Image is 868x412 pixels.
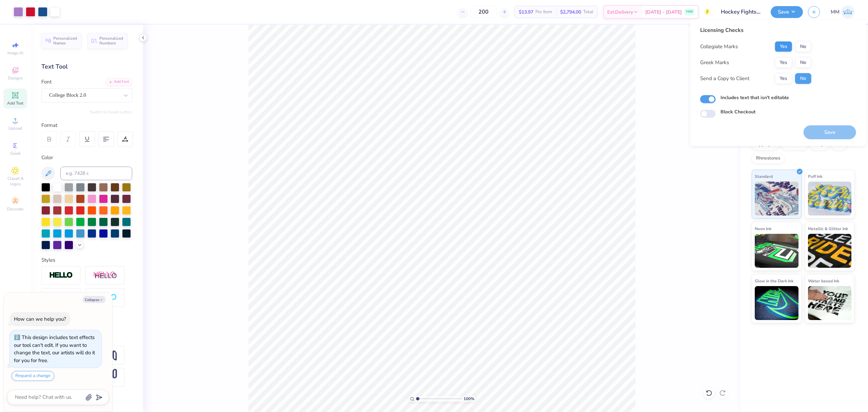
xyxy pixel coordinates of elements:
[90,109,132,115] button: Switch to Greek Letters
[463,396,474,402] span: 100 %
[10,151,21,156] span: Greek
[470,6,497,18] input: – –
[808,173,822,180] span: Puff Ink
[519,8,533,16] span: $13.97
[14,334,95,364] div: This design includes text effects our tool can't edit. If you want to change the text, our artist...
[12,371,54,381] button: Request a change
[755,234,798,268] img: Neon Ink
[700,59,729,67] div: Greek Marks
[831,8,840,16] span: MM
[775,41,792,52] button: Yes
[775,57,792,68] button: Yes
[808,225,848,232] span: Metallic & Glitter Ink
[41,62,132,71] div: Text Tool
[7,206,23,212] span: Decorate
[105,78,132,86] div: Add Font
[41,256,132,264] div: Styles
[755,173,773,180] span: Standard
[607,8,633,16] span: Est. Delivery
[535,8,552,16] span: Per Item
[700,43,738,51] div: Collegiate Marks
[14,316,66,322] div: How can we help you?
[8,126,22,131] span: Upload
[795,41,811,52] button: No
[49,271,73,279] img: Stroke
[7,100,23,106] span: Add Text
[795,73,811,84] button: No
[808,286,852,320] img: Water based Ink
[795,57,811,68] button: No
[60,167,132,180] input: e.g. 7428 c
[771,6,803,18] button: Save
[583,8,593,16] span: Total
[755,225,771,232] span: Neon Ink
[808,182,852,216] img: Puff Ink
[752,153,785,164] div: Rhinestones
[8,75,23,81] span: Designs
[93,271,117,280] img: Shadow
[721,94,789,101] label: Includes text that isn't editable
[686,10,693,14] span: FREE
[41,78,52,86] label: Font
[755,182,798,216] img: Standard
[7,50,23,56] span: Image AI
[41,154,132,162] div: Color
[831,5,854,19] a: MM
[808,277,839,284] span: Water based Ink
[83,296,105,303] button: Collapse
[99,36,123,45] span: Personalized Numbers
[721,109,755,116] label: Block Checkout
[560,8,581,16] span: $2,794.00
[645,8,682,16] span: [DATE] - [DATE]
[3,176,27,187] span: Clipart & logos
[841,5,854,19] img: Mariah Myssa Salurio
[755,286,798,320] img: Glow in the Dark Ink
[700,26,811,34] div: Licensing Checks
[53,36,77,45] span: Personalized Names
[775,73,792,84] button: Yes
[808,234,852,268] img: Metallic & Glitter Ink
[716,5,766,19] input: Untitled Design
[41,121,133,129] div: Format
[755,277,793,284] span: Glow in the Dark Ink
[700,75,749,82] div: Send a Copy to Client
